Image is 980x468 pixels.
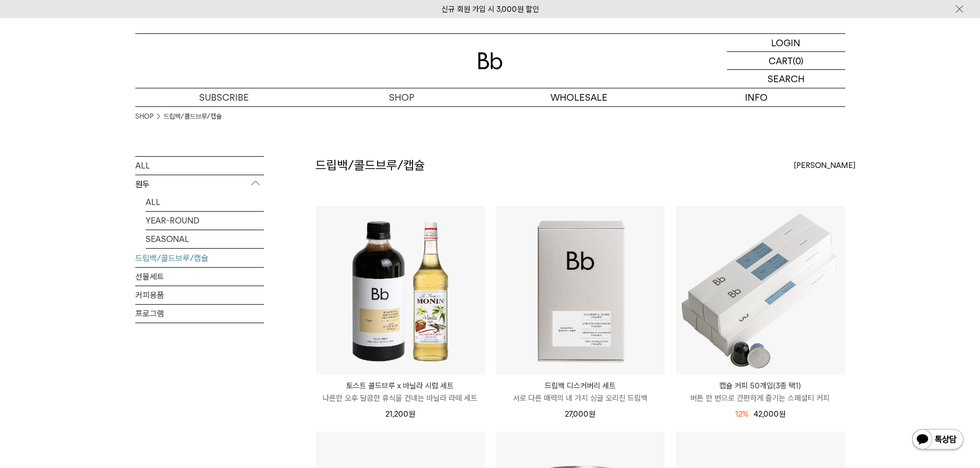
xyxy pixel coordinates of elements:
[771,34,800,51] p: LOGIN
[135,88,313,106] a: SUBSCRIBE
[135,157,264,175] a: ALL
[135,268,264,286] a: 선물세트
[727,34,845,52] a: LOGIN
[316,380,485,392] p: 토스트 콜드브루 x 바닐라 시럽 세트
[135,111,153,122] a: SHOP
[316,380,485,404] a: 토스트 콜드브루 x 바닐라 시럽 세트 나른한 오후 달콤한 휴식을 건네는 바닐라 라떼 세트
[676,206,845,375] img: 캡슐 커피 50개입(3종 택1)
[315,157,425,174] h2: 드립백/콜드브루/캡슐
[676,380,845,404] a: 캡슐 커피 50개입(3종 택1) 버튼 한 번으로 간편하게 즐기는 스페셜티 커피
[441,5,539,14] a: 신규 회원 가입 시 3,000원 할인
[496,206,665,375] img: 드립백 디스커버리 세트
[385,409,415,419] span: 21,200
[496,380,665,392] p: 드립백 디스커버리 세트
[794,159,856,172] span: [PERSON_NAME]
[146,193,264,211] a: ALL
[490,88,668,106] p: WHOLESALE
[496,392,665,404] p: 서로 다른 매력의 네 가지 싱글 오리진 드립백
[316,206,485,375] img: 토스트 콜드브루 x 바닐라 시럽 세트
[676,392,845,404] p: 버튼 한 번으로 간편하게 즐기는 스페셜티 커피
[565,409,595,419] span: 27,000
[135,249,264,267] a: 드립백/콜드브루/캡슐
[135,175,264,194] p: 원두
[146,212,264,230] a: YEAR-ROUND
[313,88,490,106] a: SHOP
[735,408,749,420] div: 12%
[769,52,793,69] p: CART
[496,380,665,404] a: 드립백 디스커버리 세트 서로 다른 매력의 네 가지 싱글 오리진 드립백
[146,230,264,248] a: SEASONAL
[589,409,595,419] span: 원
[768,70,805,88] p: SEARCH
[135,286,264,304] a: 커피용품
[779,409,786,419] span: 원
[676,380,845,392] p: 캡슐 커피 50개입(3종 택1)
[911,428,965,453] img: 카카오톡 채널 1:1 채팅 버튼
[164,111,222,122] a: 드립백/콜드브루/캡슐
[668,88,845,106] p: INFO
[316,392,485,404] p: 나른한 오후 달콤한 휴식을 건네는 바닐라 라떼 세트
[408,409,415,419] span: 원
[727,52,845,70] a: CART (0)
[754,409,786,419] span: 42,000
[793,52,804,69] p: (0)
[135,305,264,323] a: 프로그램
[478,52,503,69] img: 로고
